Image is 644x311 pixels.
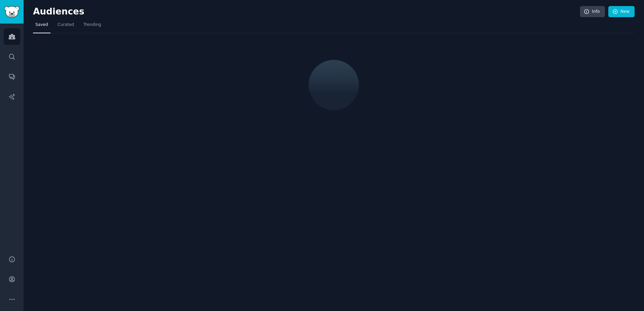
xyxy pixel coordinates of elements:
[33,6,580,17] h2: Audiences
[58,22,74,28] span: Curated
[4,6,20,18] img: GummySearch logo
[580,6,605,18] a: Info
[84,22,101,28] span: Trending
[81,20,103,33] a: Trending
[55,20,76,33] a: Curated
[608,6,635,18] a: New
[35,22,48,28] span: Saved
[33,20,51,33] a: Saved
